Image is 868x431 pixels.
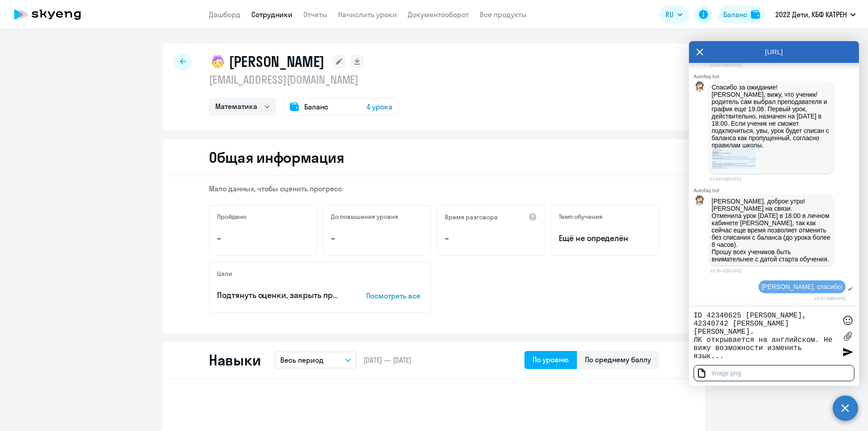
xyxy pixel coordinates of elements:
div: Autofaq bot [693,74,859,79]
span: [PERSON_NAME], спасибо! [761,283,843,290]
h2: Навыки [209,351,260,369]
span: RU [665,9,674,20]
a: Начислить уроки [338,10,397,19]
span: 4 урока [367,101,392,112]
a: Документооборот [408,10,469,19]
a: Отчеты [303,10,327,19]
button: RU [659,5,689,24]
time: 13:36:42[DATE] [710,268,741,273]
div: По среднему баллу [585,354,651,365]
span: [DATE] — [DATE] [363,355,411,365]
p: [PERSON_NAME], доброе утро! [PERSON_NAME] на связи. Отменила урок [DATE] в 18:00 в личном кабинет... [712,198,831,263]
h5: Пройдено [217,213,246,221]
a: Сотрудники [251,10,292,19]
textarea: ID 42340625 [PERSON_NAME], 42340742 [PERSON_NAME] [PERSON_NAME]. ЛК открывается на английском. Не... [693,312,836,360]
p: Подтянуть оценки, закрыть пробелы в знаниях (5 [217,289,338,301]
h5: Цели [217,270,232,278]
div: Autofaq bot [693,188,859,193]
img: balance [751,10,760,19]
h5: Темп обучения [559,213,603,221]
a: Дашборд [209,10,241,19]
p: Посмотреть все [366,290,423,301]
p: Спасибо за ожидание! [PERSON_NAME], вижу, что ученик/родитель сам выбрал преподавателя и график е... [712,84,831,149]
button: Балансbalance [718,5,765,24]
p: Весь период [280,355,324,365]
h5: До повышения уровня [331,213,398,221]
img: bot avatar [694,81,705,95]
span: Ещё не определён [559,232,651,244]
span: Баланс [304,101,328,112]
div: image.png [693,365,854,381]
p: 2022 Дети, КБФ КАТРЕН [775,9,847,20]
time: 13:47:48[DATE] [814,296,845,301]
p: Мало данных, чтобы оценить прогресс [209,184,659,194]
a: Все продукты [480,10,527,19]
p: – [331,232,423,244]
img: bot avatar [694,195,705,208]
div: .png [729,369,741,377]
div: Баланс [723,9,747,20]
time: 13:04:38[DATE] [710,62,741,67]
button: Весь период [275,351,356,369]
p: – [445,232,537,244]
p: – [217,232,309,244]
p: [EMAIL_ADDRESS][DOMAIN_NAME] [209,72,399,87]
button: 2022 Дети, КБФ КАТРЕН [771,4,860,25]
img: child [209,52,227,71]
time: 13:09:03[DATE] [710,176,741,181]
div: image [712,369,729,377]
h2: Общая информация [209,148,344,166]
label: Лимит 10 файлов [841,329,854,343]
h5: Время разговора [445,213,498,221]
img: image.png [712,149,757,170]
h1: [PERSON_NAME] [229,52,325,71]
div: По уровню [533,354,569,365]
